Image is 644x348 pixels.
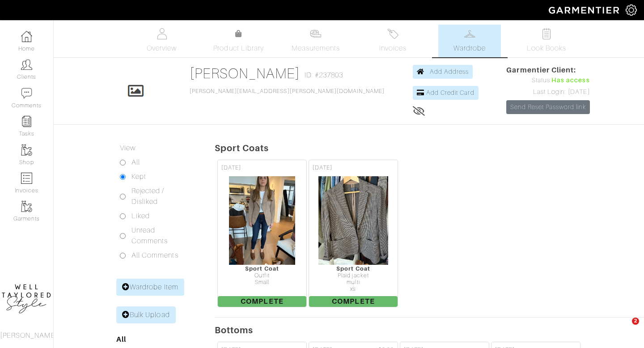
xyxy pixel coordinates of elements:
div: Sport Coat [218,265,306,272]
a: Product Library [208,29,270,54]
label: All Comments [131,250,178,261]
span: [DATE] [221,164,241,172]
a: [DATE] Sport Coat Outfit Small Complete [216,159,308,308]
img: garmentier-logo-header-white-b43fb05a5012e4ada735d5af1a66efaba907eab6374d6393d1fbf88cb4ef424d.png [544,2,626,18]
label: View: [120,143,137,153]
span: 2 [632,318,639,325]
a: [PERSON_NAME] [190,65,300,81]
span: Complete [218,296,306,307]
span: Complete [309,296,398,307]
span: Measurements [292,43,340,54]
span: Look Books [527,43,567,54]
a: Wardrobe [438,25,501,57]
a: Bulk Upload [116,306,176,323]
a: All [116,335,126,344]
a: [DATE] Sport Coat Plaid jacket multi xs Complete [308,159,399,308]
div: Outfit [218,272,306,279]
div: Last Login: [DATE] [506,87,589,97]
a: Look Books [515,25,578,57]
img: 5fTpBUzVEgJoyjF6mpJ8fY59 [318,176,389,265]
span: ID: #237803 [305,70,343,81]
span: Has access [551,76,590,85]
img: garments-icon-b7da505a4dc4fd61783c78ac3ca0ef83fa9d6f193b1c9dc38574b1d14d53ca28.png [21,201,32,212]
a: Measurements [284,25,347,57]
label: All [131,157,140,168]
a: Send Reset Password link [506,100,589,114]
div: multi [309,279,398,286]
a: Add Credit Card [413,86,479,100]
a: Invoices [361,25,424,57]
span: Overview [147,43,177,54]
div: Plaid jacket [309,272,398,279]
div: Status: [506,76,589,85]
span: Wardrobe [453,43,486,54]
div: xs [309,286,398,293]
img: Mx8vSnLzCpSiLFhBct2fE929 [229,176,296,265]
img: gear-icon-white-bd11855cb880d31180b6d7d6211b90ccbf57a29d726f0c71d8c61bd08dd39cc2.png [626,4,637,16]
img: dashboard-icon-dbcd8f5a0b271acd01030246c82b418ddd0df26cd7fceb0bd07c9910d44c42f6.png [21,31,32,42]
iframe: Intercom live chat [614,318,635,339]
span: Invoices [379,43,407,54]
a: Add Address [413,65,473,79]
span: Product Library [213,43,264,54]
img: wardrobe-487a4870c1b7c33e795ec22d11cfc2ed9d08956e64fb3008fe2437562e282088.svg [464,28,475,39]
div: Sport Coat [309,265,398,272]
label: Kept [131,171,146,182]
img: todo-9ac3debb85659649dc8f770b8b6100bb5dab4b48dedcbae339e5042a72dfd3cc.svg [541,28,552,39]
img: reminder-icon-8004d30b9f0a5d33ae49ab947aed9ed385cf756f9e5892f1edd6e32f2345188e.png [21,116,32,127]
span: [DATE] [313,164,332,172]
span: Garmentier Client: [506,65,589,76]
img: comment-icon-a0a6a9ef722e966f86d9cbdc48e553b5cf19dbc54f86b18d962a5391bc8f6eb6.png [21,88,32,99]
div: Small [218,279,306,286]
h5: Sport Coats [215,143,644,153]
label: Unread Comments [131,225,192,246]
h5: Bottoms [215,325,644,335]
label: Rejected / Disliked [131,186,192,207]
img: measurements-466bbee1fd09ba9460f595b01e5d73f9e2bff037440d3c8f018324cb6cdf7a4a.svg [310,28,321,39]
img: clients-icon-6bae9207a08558b7cb47a8932f037763ab4055f8c8b6bfacd5dc20c3e0201464.png [21,59,32,70]
img: orders-27d20c2124de7fd6de4e0e44c1d41de31381a507db9b33961299e4e07d508b8c.svg [387,28,398,39]
a: Overview [131,25,193,57]
span: Add Address [430,68,469,75]
img: basicinfo-40fd8af6dae0f16599ec9e87c0ef1c0a1fdea2edbe929e3d69a839185d80c458.svg [156,28,167,39]
img: orders-icon-0abe47150d42831381b5fb84f609e132dff9fe21cb692f30cb5eec754e2cba89.png [21,173,32,184]
a: Wardrobe Item [116,279,184,296]
a: [PERSON_NAME][EMAIL_ADDRESS][PERSON_NAME][DOMAIN_NAME] [190,88,385,94]
span: Add Credit Card [426,89,475,96]
label: Liked [131,211,150,221]
img: garments-icon-b7da505a4dc4fd61783c78ac3ca0ef83fa9d6f193b1c9dc38574b1d14d53ca28.png [21,144,32,156]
